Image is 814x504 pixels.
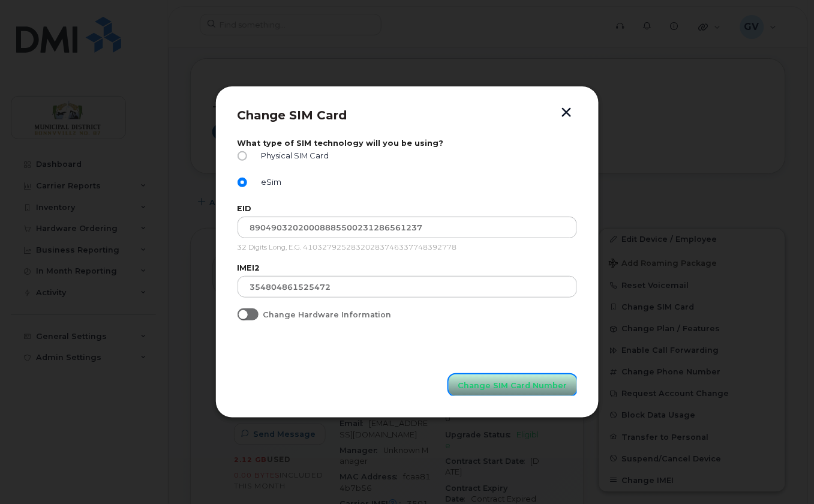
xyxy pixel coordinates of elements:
p: 32 Digits Long, E.G. 41032792528320283746337748392778 [238,243,577,253]
span: Change SIM Card Number [458,380,567,391]
input: Physical SIM Card [238,151,247,161]
label: IMEI2 [238,263,577,272]
input: eSim [238,178,247,187]
span: Physical SIM Card [257,151,329,160]
span: Change Hardware Information [263,310,392,319]
input: Input Your EID Number [238,217,577,238]
span: Change SIM Card [238,108,347,122]
label: EID [238,204,577,213]
span: eSim [257,178,282,187]
input: Input your IMEI2 Number [238,276,577,298]
label: What type of SIM technology will you be using? [238,139,577,148]
button: Change SIM Card Number [449,374,577,396]
input: Change Hardware Information [238,308,247,318]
